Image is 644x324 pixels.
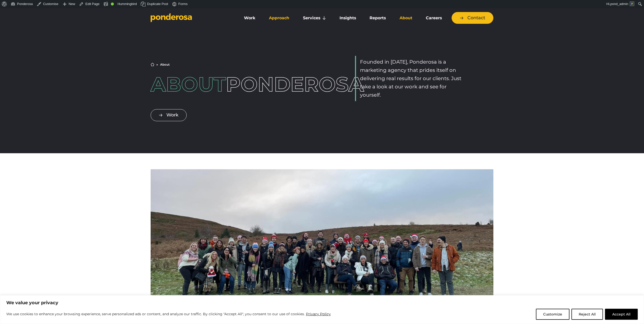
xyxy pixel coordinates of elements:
[306,311,331,317] a: Privacy Policy
[605,309,638,320] button: Accept All
[263,13,295,23] a: Approach
[334,13,362,23] a: Insights
[151,13,231,23] a: Go to homepage
[111,3,114,6] div: Good
[156,63,158,66] li: ▶︎
[151,72,226,96] span: About
[151,109,187,121] a: Work
[420,13,448,23] a: Careers
[6,311,331,317] p: We use cookies to enhance your browsing experience, serve personalized ads or content, and analyz...
[151,169,493,323] img: Ponderosa Christmas Walk
[160,63,170,66] li: About
[151,63,154,66] a: Home
[297,13,332,23] a: Services
[238,13,261,23] a: Work
[452,12,493,24] a: Contact
[6,300,638,306] p: We value your privacy
[571,309,603,320] button: Reject All
[536,309,569,320] button: Customize
[360,58,464,99] p: Founded in [DATE], Ponderosa is a marketing agency that prides itself on delivering real results ...
[364,13,392,23] a: Reports
[394,13,418,23] a: About
[610,2,628,6] span: pond_admin
[151,74,289,94] h1: Ponderosa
